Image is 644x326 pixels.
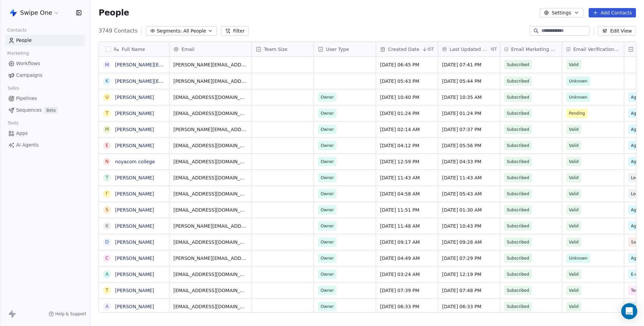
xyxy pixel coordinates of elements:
[106,190,108,197] div: Γ
[442,110,496,117] span: [DATE] 01:24 PM
[380,239,434,246] span: [DATE] 09:17 AM
[115,256,154,261] a: [PERSON_NAME]
[442,61,496,68] span: [DATE] 07:41 PM
[380,158,434,165] span: [DATE] 12:59 PM
[321,239,334,246] span: Owner
[380,142,434,149] span: [DATE] 04:12 PM
[380,126,434,133] span: [DATE] 02:14 AM
[16,37,32,44] span: People
[173,239,248,246] span: [EMAIL_ADDRESS][DOMAIN_NAME]
[264,46,287,53] span: Team Size
[380,61,434,68] span: [DATE] 06:45 PM
[105,222,108,229] div: K
[106,206,109,213] div: S
[442,158,496,165] span: [DATE] 04:33 PM
[321,287,334,294] span: Owner
[569,239,579,246] span: Valid
[569,191,579,197] span: Valid
[442,287,496,294] span: [DATE] 07:48 PM
[115,159,155,164] a: noyacom college
[115,207,154,213] a: [PERSON_NAME]
[442,255,496,262] span: [DATE] 07:29 PM
[49,311,86,317] a: Help & Support
[326,46,349,53] span: User Type
[106,287,109,294] div: T
[380,110,434,117] span: [DATE] 01:24 PM
[173,78,248,85] span: [PERSON_NAME][EMAIL_ADDRESS][DOMAIN_NAME]
[511,46,558,53] span: Email Marketing Consent
[252,42,314,56] div: Team Size
[115,62,236,67] a: [PERSON_NAME][EMAIL_ADDRESS][DOMAIN_NAME]
[115,143,154,148] a: [PERSON_NAME]
[569,287,579,294] span: Valid
[5,58,85,69] a: Workflows
[16,60,40,67] span: Workflows
[442,239,496,246] span: [DATE] 09:28 AM
[569,94,588,101] span: Unknown
[55,311,86,317] span: Help & Support
[321,110,334,117] span: Owner
[173,110,248,117] span: [EMAIL_ADDRESS][DOMAIN_NAME]
[173,271,248,278] span: [EMAIL_ADDRESS][DOMAIN_NAME]
[321,174,334,181] span: Owner
[173,126,248,133] span: [PERSON_NAME][EMAIL_ADDRESS][DOMAIN_NAME]
[314,42,376,56] div: User Type
[183,28,206,35] span: All People
[16,72,42,79] span: Campaigns
[376,42,438,56] div: Created DateIST
[569,223,579,229] span: Valid
[321,94,334,101] span: Owner
[569,174,579,181] span: Valid
[507,142,529,149] span: Subscribed
[442,271,496,278] span: [DATE] 12:19 PM
[9,9,17,17] img: Swipe%20One%20Logo%201-1.svg
[507,61,529,68] span: Subscribed
[16,130,28,137] span: Apps
[173,207,248,213] span: [EMAIL_ADDRESS][DOMAIN_NAME]
[321,207,334,213] span: Owner
[115,175,154,180] a: [PERSON_NAME]
[380,94,434,101] span: [DATE] 10:40 PM
[115,239,154,245] a: [PERSON_NAME]
[507,287,529,294] span: Subscribed
[105,238,109,246] div: D
[573,46,620,53] span: Email Verification Status
[173,287,248,294] span: [EMAIL_ADDRESS][DOMAIN_NAME]
[105,61,109,68] div: m
[169,42,252,56] div: Email
[569,78,588,85] span: Unknown
[507,223,529,229] span: Subscribed
[569,271,579,278] span: Valid
[321,158,334,165] span: Owner
[5,105,85,116] a: SequencesBeta
[507,191,529,197] span: Subscribed
[569,61,579,68] span: Valid
[589,8,636,17] button: Add Contacts
[99,8,129,18] span: People
[507,271,529,278] span: Subscribed
[173,303,248,310] span: [EMAIL_ADDRESS][DOMAIN_NAME]
[427,47,434,52] span: IST
[380,78,434,85] span: [DATE] 05:43 PM
[540,8,583,17] button: Settings
[569,255,588,262] span: Unknown
[507,207,529,213] span: Subscribed
[115,304,154,309] a: [PERSON_NAME]
[105,303,109,310] div: A
[106,174,109,181] div: T
[442,174,496,181] span: [DATE] 11:43 AM
[569,142,579,149] span: Valid
[491,47,497,52] span: IST
[507,126,529,133] span: Subscribed
[442,223,496,229] span: [DATE] 10:43 PM
[321,223,334,229] span: Owner
[562,42,624,56] div: Email Verification Status
[122,46,145,53] span: Full Name
[5,128,85,139] a: Apps
[442,207,496,213] span: [DATE] 01:30 AM
[5,118,21,128] span: Tools
[5,35,85,46] a: People
[442,142,496,149] span: [DATE] 05:56 PM
[321,303,334,310] span: Owner
[321,191,334,197] span: Owner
